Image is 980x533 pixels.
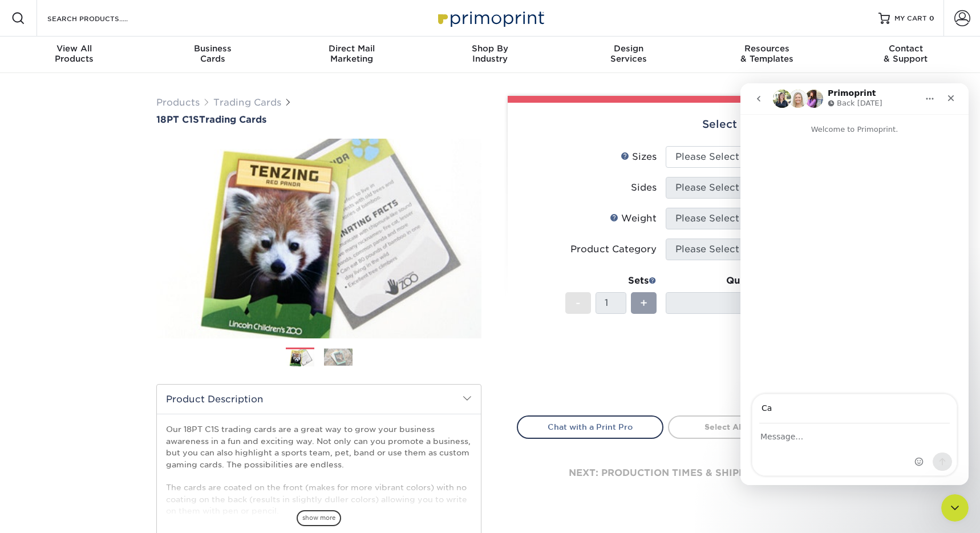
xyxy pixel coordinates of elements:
[565,274,657,288] div: Sets
[929,14,934,22] span: 0
[698,43,836,54] span: Resources
[674,352,814,379] div: $0.00
[421,43,560,64] div: Industry
[941,494,969,522] iframe: Intercom live chat
[282,43,421,54] span: Direct Mail
[698,43,836,64] div: & Templates
[836,43,975,54] span: Contact
[421,37,560,73] a: Shop ByIndustry
[421,43,560,54] span: Shop By
[559,37,698,73] a: DesignServices
[640,294,647,312] span: +
[517,103,815,146] div: Select your options:
[668,415,815,438] a: Select All Options
[740,83,969,485] iframe: Intercom live chat
[517,439,815,507] div: next: production times & shipping
[282,43,421,64] div: Marketing
[559,43,698,64] div: Services
[517,415,663,438] a: Chat with a Print Pro
[282,37,421,73] a: Direct MailMarketing
[576,294,581,312] span: -
[156,126,481,351] img: 18PT C1S 01
[5,43,144,54] span: View All
[166,423,472,516] p: Our 18PT C1S trading cards are a great way to grow your business awareness in a fun and exciting ...
[621,150,657,164] div: Sizes
[836,37,975,73] a: Contact& Support
[156,114,481,125] h1: Trading Cards
[144,37,282,73] a: BusinessCards
[144,43,282,54] span: Business
[286,348,314,368] img: Trading Cards 01
[144,43,282,64] div: Cards
[836,43,975,64] div: & Support
[156,114,481,125] a: 18PT C1STrading Cards
[156,114,199,125] span: 18PT C1S
[46,11,157,25] input: SEARCH PRODUCTS.....
[631,181,657,195] div: Sides
[5,43,144,64] div: Products
[156,97,200,108] a: Products
[157,385,481,414] h2: Product Description
[698,37,836,73] a: Resources& Templates
[666,274,814,288] div: Quantity per Set
[433,6,547,30] img: Primoprint
[324,348,353,366] img: Trading Cards 02
[5,37,144,73] a: View AllProducts
[559,43,698,54] span: Design
[297,510,341,526] span: show more
[894,14,927,23] span: MY CART
[610,212,657,225] div: Weight
[570,243,657,256] div: Product Category
[213,97,281,108] a: Trading Cards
